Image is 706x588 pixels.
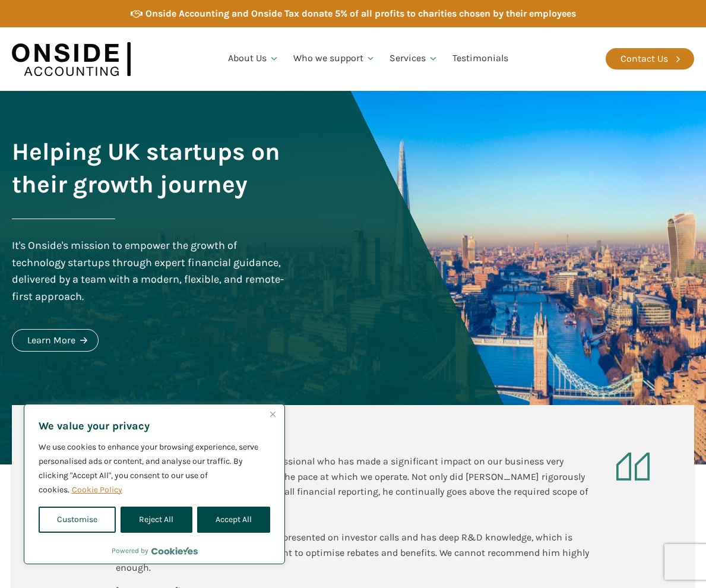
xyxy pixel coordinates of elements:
img: Close [270,412,276,417]
p: We value your privacy [39,419,270,433]
button: Reject All [121,507,192,533]
button: Accept All [197,507,270,533]
h1: Helping UK startups on their growth journey [12,135,285,201]
p: We use cookies to enhance your browsing experience, serve personalised ads or content, and analys... [39,440,270,497]
a: Who we support [286,39,383,79]
div: We value your privacy [24,404,285,564]
div: It's Onside's mission to empower the growth of technology startups through expert financial guida... [12,237,285,305]
a: About Us [221,39,286,79]
a: Learn More [12,329,99,352]
button: Close [265,407,280,421]
button: Customise [39,507,116,533]
a: Contact Us [606,48,694,69]
div: [PERSON_NAME] is a world-class professional who has made a significant impact on our business ver... [116,454,590,576]
a: Testimonials [445,39,515,79]
img: Onside Accounting [12,36,131,82]
div: Contact Us [620,51,668,67]
a: Visit CookieYes website [151,547,198,555]
div: Learn More [27,333,75,348]
div: Powered by [112,545,198,557]
a: Cookie Policy [71,484,123,495]
a: Services [382,39,445,79]
div: Onside Accounting and Onside Tax donate 5% of all profits to charities chosen by their employees [145,6,576,21]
